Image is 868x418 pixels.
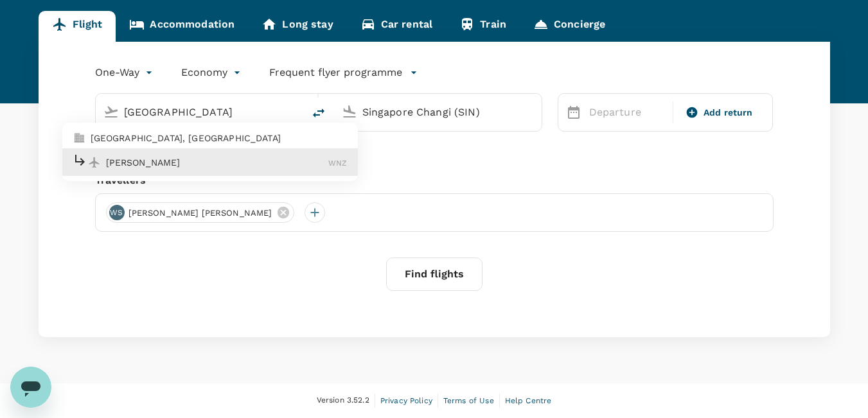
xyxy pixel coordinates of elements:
[181,62,244,83] div: Economy
[347,11,447,42] a: Car rental
[328,159,347,168] span: WNZ
[116,11,248,42] a: Accommodation
[124,102,276,122] input: Depart from
[533,110,535,113] button: Open
[269,65,402,80] p: Frequent flyer programme
[505,396,552,405] span: Help Centre
[95,62,155,83] div: One-Way
[73,132,85,144] img: city-icon
[88,156,101,169] img: flight-icon
[505,394,552,408] a: Help Centre
[443,394,494,408] a: Terms of Use
[10,367,51,408] iframe: Button to launch messaging window
[106,156,329,169] p: [PERSON_NAME]
[446,11,520,42] a: Train
[91,132,348,144] p: [GEOGRAPHIC_DATA], [GEOGRAPHIC_DATA]
[121,207,280,220] span: [PERSON_NAME] [PERSON_NAME]
[380,396,432,405] span: Privacy Policy
[39,11,116,42] a: Flight
[362,102,515,122] input: Going to
[589,105,665,120] p: Departure
[294,110,297,113] button: Close
[443,396,494,405] span: Terms of Use
[95,173,774,188] div: Travellers
[704,106,753,119] span: Add return
[303,98,334,128] button: delete
[248,11,346,42] a: Long stay
[520,11,619,42] a: Concierge
[380,394,432,408] a: Privacy Policy
[317,394,369,407] span: Version 3.52.2
[109,205,125,220] div: WS
[269,65,418,80] button: Frequent flyer programme
[106,202,294,223] div: WS[PERSON_NAME] [PERSON_NAME]
[386,257,483,291] button: Find flights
